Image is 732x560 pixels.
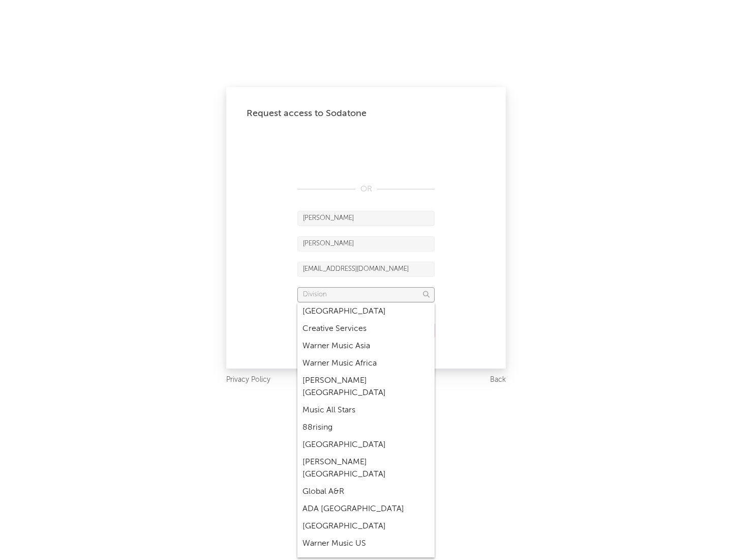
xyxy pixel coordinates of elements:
[297,483,435,500] div: Global A&R
[297,262,435,277] input: Email
[297,183,435,195] div: OR
[297,419,435,436] div: 88rising
[297,454,435,483] div: [PERSON_NAME] [GEOGRAPHIC_DATA]
[247,107,485,120] div: Request access to Sodatone
[297,436,435,454] div: [GEOGRAPHIC_DATA]
[297,338,435,355] div: Warner Music Asia
[297,372,435,402] div: [PERSON_NAME] [GEOGRAPHIC_DATA]
[297,320,435,338] div: Creative Services
[297,303,435,320] div: [GEOGRAPHIC_DATA]
[297,535,435,552] div: Warner Music US
[297,518,435,535] div: [GEOGRAPHIC_DATA]
[226,374,270,386] a: Privacy Policy
[297,211,435,226] input: First Name
[297,402,435,419] div: Music All Stars
[297,355,435,372] div: Warner Music Africa
[297,287,435,302] input: Division
[297,236,435,251] input: Last Name
[297,500,435,518] div: ADA [GEOGRAPHIC_DATA]
[490,374,506,386] a: Back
